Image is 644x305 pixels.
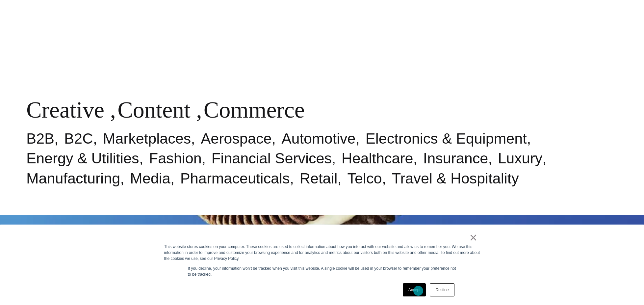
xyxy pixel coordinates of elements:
a: Commerce [204,97,305,123]
a: Content [117,97,191,123]
a: Financial Services [212,150,332,167]
a: B2C [64,130,93,147]
a: Marketplaces [103,130,191,147]
a: Retail [300,170,338,187]
a: Accept [403,283,426,296]
a: Insurance [423,150,488,167]
a: Automotive [281,130,355,147]
a: Electronics & Equipment [366,130,527,147]
a: Luxury [498,150,542,167]
span: , [196,97,202,123]
a: Fashion [149,150,202,167]
a: B2B [26,130,54,147]
a: Aerospace [201,130,271,147]
p: If you decline, your information won’t be tracked when you visit this website. A single cookie wi... [188,265,456,277]
a: Media [130,170,170,187]
a: × [470,235,477,240]
a: Decline [430,283,454,296]
a: Manufacturing [26,170,120,187]
a: Travel & Hospitality [392,170,519,187]
a: Creative [26,97,104,123]
a: Energy & Utilities [26,150,139,167]
div: This website stores cookies on your computer. These cookies are used to collect information about... [164,244,480,262]
span: , [110,97,116,123]
a: Pharmaceuticals [180,170,290,187]
a: Healthcare [342,150,413,167]
a: Telco [348,170,382,187]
